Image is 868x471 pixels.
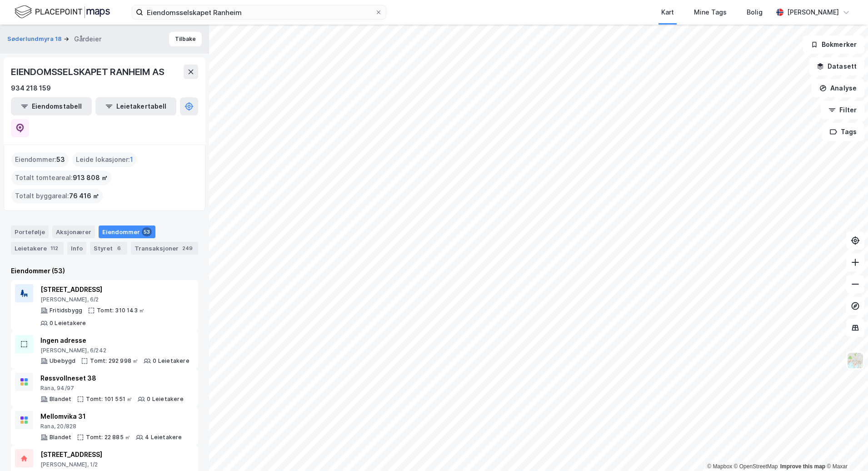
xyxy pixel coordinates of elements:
[72,152,137,167] div: Leide lokasjoner :
[50,357,75,365] div: Ubebygd
[15,4,110,20] img: logo.f888ab2527a4732fd821a326f86c7f29.svg
[11,65,166,79] div: EIENDOMSSELSKAPET RANHEIM AS
[787,7,839,18] div: [PERSON_NAME]
[707,463,732,470] a: Mapbox
[50,396,71,403] div: Blandet
[86,396,132,403] div: Tomt: 101 551 ㎡
[11,83,51,94] div: 934 218 159
[130,154,133,165] span: 1
[734,463,778,470] a: OpenStreetMap
[11,189,103,203] div: Totalt byggareal :
[40,385,184,392] div: Rana, 94/97
[821,101,864,119] button: Filter
[69,190,99,201] span: 76 416 ㎡
[847,352,864,369] img: Z
[823,427,868,471] iframe: Chat Widget
[74,34,101,45] div: Gårdeier
[803,35,864,54] button: Bokmerker
[49,244,60,253] div: 112
[90,357,138,365] div: Tomt: 292 998 ㎡
[180,244,195,253] div: 249
[11,97,92,115] button: Eiendomstabell
[780,463,825,470] a: Improve this map
[661,7,674,18] div: Kart
[142,227,152,236] div: 53
[812,79,864,97] button: Analyse
[11,225,49,238] div: Portefølje
[11,242,64,255] div: Leietakere
[40,373,184,384] div: Røssvollneset 38
[143,5,375,19] input: Søk på adresse, matrikkel, gårdeiere, leietakere eller personer
[73,172,108,183] span: 913 808 ㎡
[99,225,155,238] div: Eiendommer
[95,97,176,115] button: Leietakertabell
[52,225,95,238] div: Aksjonærer
[809,57,864,75] button: Datasett
[67,242,86,255] div: Info
[50,307,82,314] div: Fritidsbygg
[145,434,182,441] div: 4 Leietakere
[56,154,65,165] span: 53
[131,242,198,255] div: Transaksjoner
[86,434,130,441] div: Tomt: 22 885 ㎡
[11,266,198,276] div: Eiendommer (53)
[40,449,184,460] div: [STREET_ADDRESS]
[694,7,727,18] div: Mine Tags
[50,320,86,327] div: 0 Leietakere
[115,244,124,253] div: 6
[40,461,184,468] div: [PERSON_NAME], 1/2
[50,434,71,441] div: Blandet
[40,296,194,303] div: [PERSON_NAME], 6/2
[97,307,145,314] div: Tomt: 310 143 ㎡
[822,123,864,141] button: Tags
[7,35,64,44] button: Søderlundmyra 18
[40,423,182,430] div: Rana, 20/828
[40,284,194,295] div: [STREET_ADDRESS]
[11,170,111,185] div: Totalt tomteareal :
[40,335,190,346] div: Ingen adresse
[40,347,190,354] div: [PERSON_NAME], 6/242
[153,357,189,365] div: 0 Leietakere
[169,32,202,46] button: Tilbake
[90,242,127,255] div: Styret
[147,396,183,403] div: 0 Leietakere
[11,152,69,167] div: Eiendommer :
[747,7,763,18] div: Bolig
[40,411,182,422] div: Mellomvika 31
